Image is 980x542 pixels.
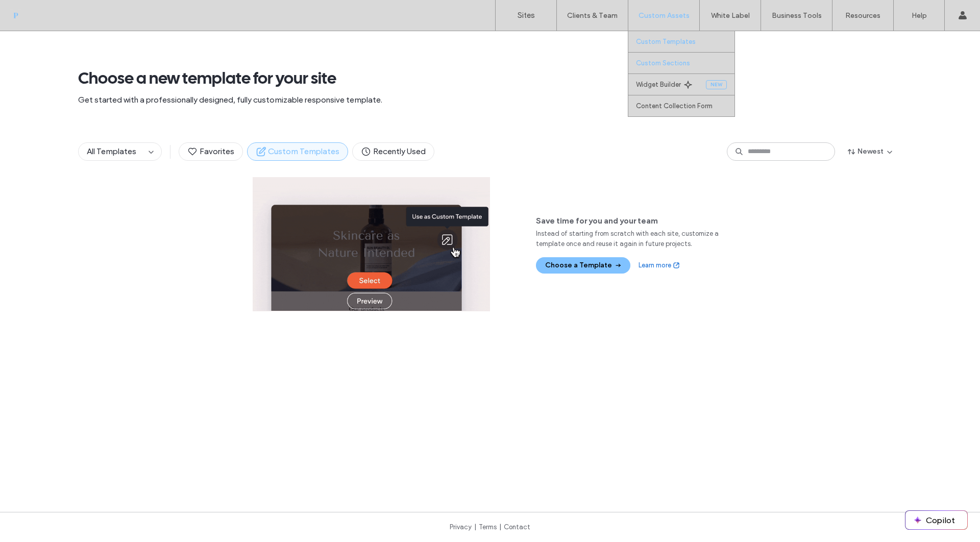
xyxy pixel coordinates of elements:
[639,11,690,20] label: Custom Assets
[636,102,713,110] label: Content Collection Form
[474,523,476,531] span: |
[253,184,490,311] img: Template
[361,146,426,157] span: Recently Used
[24,7,45,16] span: Help
[636,59,690,67] label: Custom Sections
[636,38,696,45] label: Custom Templates
[479,523,497,531] a: Terms
[772,11,822,20] label: Business Tools
[247,142,348,161] button: Custom Templates
[256,146,339,157] span: Custom Templates
[352,142,434,161] button: Recently Used
[845,11,880,20] label: Resources
[636,95,734,116] a: Content Collection Form
[179,142,243,161] button: Favorites
[636,74,706,95] a: Widget Builder
[536,257,630,274] button: Choose a Template
[711,11,750,20] label: White Label
[567,11,618,20] label: Clients & Team
[636,31,734,52] a: Custom Templates
[450,523,472,531] a: Privacy
[636,53,734,73] a: Custom Sections
[536,215,727,227] span: Save time for you and your team
[78,94,902,106] span: Get started with a professionally designed, fully customizable responsive template.
[504,523,530,531] a: Contact
[499,523,501,531] span: |
[187,146,234,157] span: Favorites
[912,11,927,20] label: Help
[639,260,680,270] a: Learn more
[78,68,902,88] span: Choose a new template for your site
[79,143,145,160] button: All Templates
[706,80,727,89] div: New
[636,81,681,88] label: Widget Builder
[518,11,535,20] label: Sites
[87,146,136,156] span: All Templates
[536,229,720,249] span: Instead of starting from scratch with each site, customize a template once and reuse it again in ...
[839,143,902,160] button: Newest
[905,511,967,529] button: Copilot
